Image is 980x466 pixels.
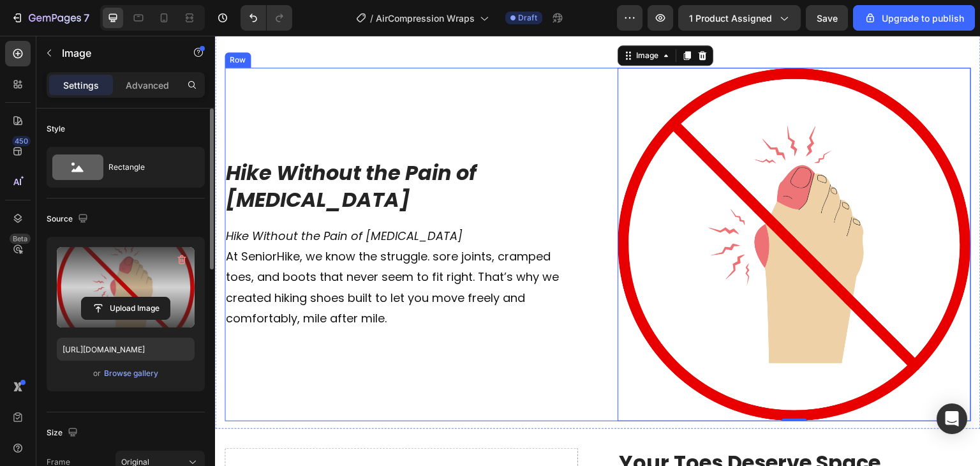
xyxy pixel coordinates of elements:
[215,36,980,466] iframe: Design area
[403,412,756,442] h2: Your Toes Deserve Space
[108,153,186,182] div: Rectangle
[689,11,772,25] span: 1 product assigned
[817,13,838,24] span: Save
[678,5,801,31] button: 1 product assigned
[937,403,967,434] div: Open Intercom Messenger
[853,5,975,31] button: Upgrade to publish
[376,11,475,25] span: AirCompression Wraps
[864,11,964,25] div: Upgrade to publish
[5,5,95,31] button: 7
[63,79,99,92] p: Settings
[104,368,158,379] div: Browse gallery
[47,211,91,228] div: Source
[370,11,373,25] span: /
[47,123,65,135] div: Style
[47,425,80,442] div: Size
[126,79,169,92] p: Advanced
[518,12,537,24] span: Draft
[62,45,170,61] p: Image
[84,10,89,26] p: 7
[81,297,170,320] button: Upload Image
[12,136,31,146] div: 450
[10,234,31,244] div: Beta
[57,338,195,361] input: https://example.com/image.jpg
[806,5,848,31] button: Save
[241,5,292,31] div: Undo/Redo
[103,367,159,380] button: Browse gallery
[93,366,101,381] span: or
